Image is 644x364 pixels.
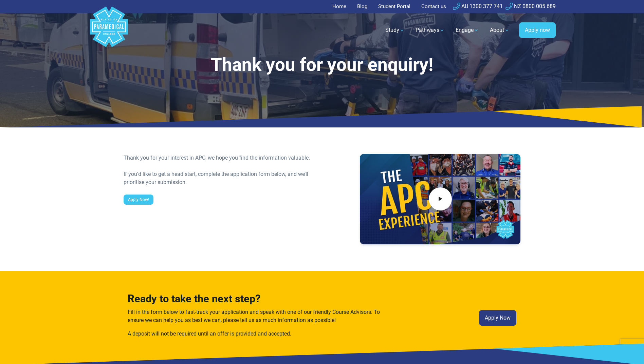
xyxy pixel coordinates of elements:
a: Apply Now! [124,195,153,205]
a: Australian Paramedical College [89,13,129,47]
a: AU 1300 377 741 [453,3,503,9]
a: Apply now [519,22,556,38]
a: NZ 0800 005 689 [505,3,556,9]
div: Thank you for your interest in APC, we hope you find the information valuable. [124,154,318,162]
a: Engage [452,21,483,40]
a: Study [381,21,409,40]
h1: Thank you for your enquiry! [124,54,521,76]
p: A deposit will not be required until an offer is provided and accepted. [128,330,384,338]
a: Apply Now [479,310,516,326]
a: About [486,21,514,40]
a: Pathways [411,21,449,40]
p: Fill in the form below to fast-track your application and speak with one of our friendly Course A... [128,308,384,324]
div: If you’d like to get a head start, complete the application form below, and we’ll prioritise your... [124,170,318,186]
h3: Ready to take the next step? [128,293,384,305]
